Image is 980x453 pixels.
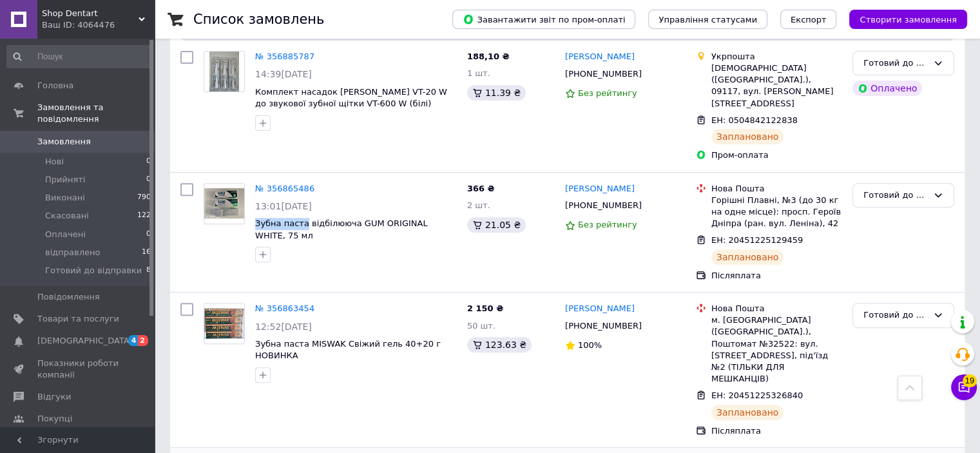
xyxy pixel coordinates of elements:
div: Готовий до відправки [863,309,928,322]
span: Товари та послуги [37,313,119,325]
div: Заплановано [711,405,784,420]
span: Замовлення [37,136,91,148]
span: Замовлення та повідомлення [37,102,155,125]
div: Заплановано [711,129,784,144]
div: 11.39 ₴ [467,85,526,101]
div: [PHONE_NUMBER] [562,66,644,82]
span: 188,10 ₴ [467,52,510,61]
span: Завантажити звіт по пром-оплаті [463,14,625,25]
span: 12:52[DATE] [255,322,312,332]
span: 16 [142,247,151,258]
a: Фото товару [204,303,245,344]
a: Зубна паста MISWAK Свіжий гель 40+20 г НОВИНКА [255,339,441,361]
button: Управління статусами [648,10,767,29]
div: Нова Пошта [711,183,842,195]
span: Нові [45,156,64,168]
span: 4 [128,335,139,346]
a: Комплект насадок [PERSON_NAME] VT-20 W до звукової зубної щітки VT-600 W (білі) [255,87,447,109]
button: Експорт [780,10,837,29]
button: Завантажити звіт по пром-оплаті [452,10,635,29]
span: відправлено [45,247,100,258]
span: 8 [146,265,151,276]
div: Готовий до відправки [863,57,928,70]
span: 366 ₴ [467,184,495,193]
span: ЕН: 20451225326840 [711,390,803,400]
a: № 356863454 [255,304,314,313]
div: Готовий до відправки [863,189,928,202]
div: Нова Пошта [711,303,842,314]
span: 122 [137,210,151,222]
span: Повідомлення [37,291,100,303]
span: 790 [137,192,151,204]
button: Чат з покупцем19 [951,374,977,400]
img: Фото товару [204,308,244,339]
div: 123.63 ₴ [467,337,532,352]
span: 1 шт. [467,68,490,78]
div: м. [GEOGRAPHIC_DATA] ([GEOGRAPHIC_DATA].), Поштомат №32522: вул. [STREET_ADDRESS], під'їзд №2 (ТІ... [711,314,842,385]
span: Виконані [45,192,85,204]
span: Покупці [37,413,72,425]
span: Прийняті [45,174,85,186]
span: Shop Dentart [42,8,139,19]
span: 50 шт. [467,321,495,331]
div: Укрпошта [711,51,842,63]
a: № 356885787 [255,52,314,61]
span: Експорт [791,15,827,24]
span: Скасовані [45,210,89,222]
a: [PERSON_NAME] [565,183,635,195]
img: Фото товару [209,52,240,92]
span: Без рейтингу [578,220,637,229]
div: Післяплата [711,270,842,282]
span: 0 [146,156,151,168]
div: Післяплата [711,425,842,437]
div: Заплановано [711,249,784,265]
div: Горішні Плавні, №3 (до 30 кг на одне місце): просп. Героїв Дніпра (ран. вул. Леніна), 42 [711,195,842,230]
div: Ваш ID: 4064476 [42,19,155,31]
span: ЕН: 20451225129459 [711,235,803,245]
span: Готовий до відправки [45,265,142,276]
a: Зубна паста відбілююча GUM ORIGINAL WHITE, 75 мл [255,218,428,240]
input: Пошук [6,45,152,68]
div: Оплачено [852,81,922,96]
span: 0 [146,174,151,186]
span: Управління статусами [658,15,757,24]
a: № 356865486 [255,184,314,193]
span: Створити замовлення [860,15,957,24]
span: Відгуки [37,391,71,403]
a: Фото товару [204,183,245,224]
a: [PERSON_NAME] [565,51,635,63]
span: 2 150 ₴ [467,304,503,313]
button: Створити замовлення [849,10,967,29]
span: Показники роботи компанії [37,358,119,381]
span: Головна [37,80,73,92]
span: 13:01[DATE] [255,201,312,211]
span: 2 [138,335,148,346]
span: 100% [578,340,602,350]
a: [PERSON_NAME] [565,303,635,315]
div: [DEMOGRAPHIC_DATA] ([GEOGRAPHIC_DATA].), 09117, вул. [PERSON_NAME][STREET_ADDRESS] [711,63,842,110]
span: 14:39[DATE] [255,69,312,79]
h1: Список замовлень [193,12,324,27]
span: 0 [146,229,151,240]
div: [PHONE_NUMBER] [562,197,644,214]
span: Оплачені [45,229,86,240]
img: Фото товару [204,188,244,218]
div: 21.05 ₴ [467,217,526,233]
a: Створити замовлення [836,14,967,24]
div: Пром-оплата [711,149,842,161]
span: ЕН: 0504842122838 [711,115,798,125]
span: 2 шт. [467,200,490,210]
a: Фото товару [204,51,245,92]
span: [DEMOGRAPHIC_DATA] [37,335,133,347]
div: [PHONE_NUMBER] [562,318,644,334]
span: Без рейтингу [578,88,637,98]
span: 19 [963,374,977,387]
